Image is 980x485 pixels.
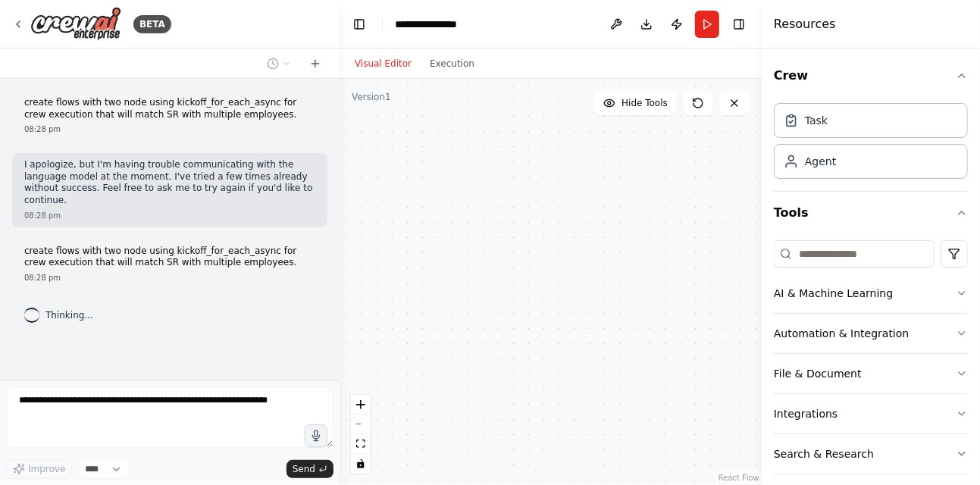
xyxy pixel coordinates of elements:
div: Crew [774,97,968,191]
button: File & Document [774,354,968,393]
button: Start a new chat [303,55,327,73]
div: BETA [133,15,171,33]
button: Tools [774,192,968,234]
span: Send [293,463,315,475]
div: 08:28 pm [24,124,315,135]
button: Visual Editor [346,55,421,73]
p: create flows with two node using kickoff_for_each_async for crew execution that will match SR wit... [24,97,315,120]
button: Search & Research [774,434,968,474]
button: Hide left sidebar [349,14,370,35]
p: create flows with two node using kickoff_for_each_async for crew execution that will match SR wit... [24,246,315,269]
button: Execution [421,55,484,73]
button: Crew [774,55,968,97]
button: AI & Machine Learning [774,274,968,313]
button: fit view [351,434,371,454]
div: 08:28 pm [24,210,315,221]
button: Click to speak your automation idea [305,424,327,447]
button: Hide right sidebar [728,14,750,35]
button: Improve [6,459,72,479]
span: Improve [28,463,65,475]
div: Version 1 [352,91,391,103]
nav: breadcrumb [395,17,470,32]
div: React Flow controls [351,395,371,474]
button: Switch to previous chat [261,55,297,73]
h4: Resources [774,15,836,33]
p: I apologize, but I'm having trouble communicating with the language model at the moment. I've tri... [24,159,315,206]
button: zoom in [351,395,371,415]
button: Send [286,460,333,478]
button: Automation & Integration [774,314,968,353]
span: Hide Tools [622,97,668,109]
div: 08:28 pm [24,272,315,283]
div: Agent [805,154,836,169]
div: Task [805,113,828,128]
button: Hide Tools [594,91,677,115]
span: Thinking... [45,309,93,321]
button: zoom out [351,415,371,434]
button: Integrations [774,394,968,433]
button: toggle interactivity [351,454,371,474]
img: Logo [30,7,121,41]
a: React Flow attribution [719,474,759,482]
